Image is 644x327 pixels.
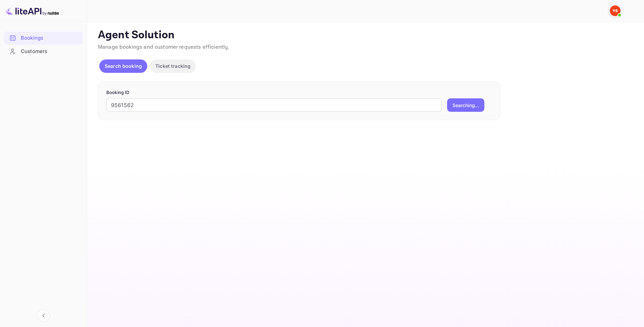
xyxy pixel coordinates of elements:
[105,62,142,69] p: Search booking
[106,98,442,112] input: Enter Booking ID (e.g., 63782194)
[5,5,59,16] img: LiteAPI logo
[447,98,484,112] button: Searching...
[610,5,621,16] img: Yandex Support
[4,32,83,45] div: Bookings
[4,45,83,57] a: Customers
[21,48,79,55] div: Customers
[38,310,50,322] button: Collapse navigation
[106,89,492,96] p: Booking ID
[4,32,83,44] a: Bookings
[98,29,632,42] p: Agent Solution
[98,44,229,51] span: Manage bookings and customer requests efficiently.
[155,62,191,69] p: Ticket tracking
[4,45,83,58] div: Customers
[21,34,79,42] div: Bookings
